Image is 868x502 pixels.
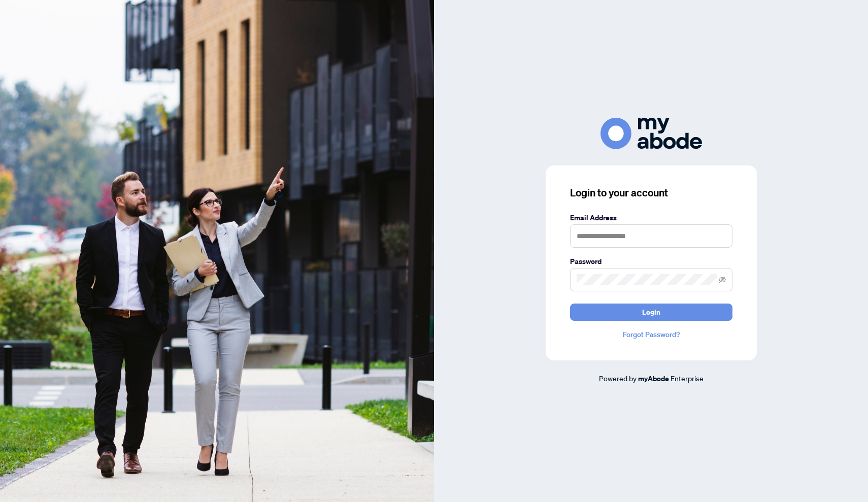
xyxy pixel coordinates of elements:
[600,118,702,149] img: ma-logo
[642,304,660,320] span: Login
[570,256,732,267] label: Password
[570,212,732,223] label: Email Address
[570,304,732,321] button: Login
[599,374,637,383] span: Powered by
[671,374,704,383] span: Enterprise
[570,329,732,340] a: Forgot Password?
[719,276,726,283] span: eye-invisible
[570,186,732,200] h3: Login to your account
[638,373,669,384] a: myAbode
